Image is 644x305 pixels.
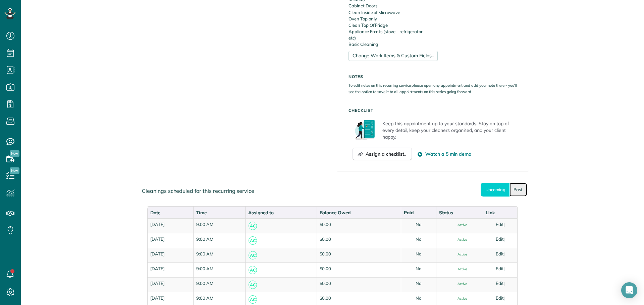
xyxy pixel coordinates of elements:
h5: Checklist [348,108,518,112]
span: Active [452,268,467,271]
td: [DATE] [147,248,193,262]
a: Edit [496,281,504,286]
td: $0.00 [317,218,401,233]
td: [DATE] [147,233,193,248]
span: AC [249,266,257,274]
li: Cabinet Doors [348,3,428,9]
td: 9:00 AM [193,262,245,277]
span: Active [452,297,467,300]
td: 9:00 AM [193,248,245,262]
div: Date [150,209,191,216]
a: Upcoming [481,183,509,197]
span: AC [249,251,257,259]
td: 9:00 AM [193,218,245,233]
a: Past [509,183,527,197]
td: 9:00 AM [193,277,245,292]
div: Cleanings scheduled for this recurring service [137,182,528,200]
td: [DATE] [147,277,193,292]
a: Edit [496,222,504,227]
span: New [10,167,19,174]
span: AC [249,295,257,304]
div: Assigned to [248,209,314,216]
div: Paid [404,209,433,216]
td: No [401,248,436,262]
div: Open Intercom Messenger [621,282,637,298]
li: Basic Cleaning [348,41,428,48]
span: New [10,150,19,157]
td: [DATE] [147,218,193,233]
div: Balance Owed [320,209,398,216]
li: Appliance Fronts (stove - refrigerator - etc) [348,28,428,41]
a: Edit [496,266,504,271]
td: No [401,277,436,292]
td: 9:00 AM [193,233,245,248]
td: $0.00 [317,262,401,277]
td: No [401,233,436,248]
a: Edit [496,236,504,242]
td: | [483,262,517,277]
td: [DATE] [147,262,193,277]
td: No [401,262,436,277]
a: Edit [496,251,504,256]
td: | [483,233,517,248]
span: Active [452,238,467,241]
span: AC [249,281,257,289]
small: To edit notes on this recurring service please open any appointment and add your note there - you... [348,83,517,94]
li: Clean Top Of Fridge [348,22,428,28]
div: Time [196,209,243,216]
td: | [483,248,517,262]
li: Oven Top only [348,16,428,22]
li: Clean Inside of Microwave [348,9,428,16]
td: $0.00 [317,277,401,292]
a: Edit [496,295,504,301]
td: No [401,218,436,233]
span: Active [452,282,467,286]
span: Active [452,223,467,227]
td: | [483,218,517,233]
td: $0.00 [317,233,401,248]
div: Status [439,209,480,216]
span: Active [452,253,467,256]
td: | [483,277,517,292]
h5: Notes [348,74,518,79]
span: AC [249,222,257,230]
span: AC [249,236,257,245]
div: Link [486,209,515,216]
td: $0.00 [317,248,401,262]
a: Change Work Items & Custom Fields.. [348,51,438,61]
